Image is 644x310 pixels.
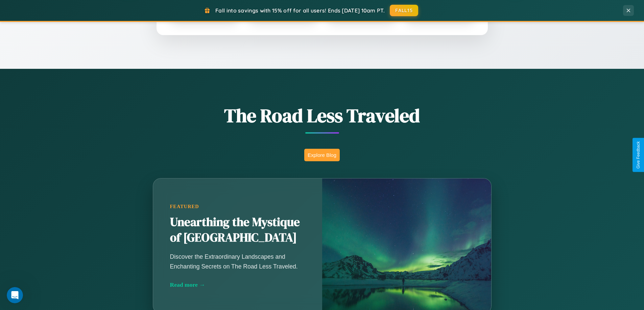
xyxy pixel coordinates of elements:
iframe: Intercom live chat [7,287,23,303]
span: Fall into savings with 15% off for all users! Ends [DATE] 10am PT. [215,7,385,14]
button: FALL15 [390,5,418,16]
div: Featured [170,204,305,209]
h2: Unearthing the Mystique of [GEOGRAPHIC_DATA] [170,215,305,246]
div: Give Feedback [636,141,641,169]
h1: The Road Less Traveled [119,103,525,129]
div: Read more → [170,281,305,288]
button: Explore Blog [304,149,340,161]
p: Discover the Extraordinary Landscapes and Enchanting Secrets on The Road Less Traveled. [170,252,305,271]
